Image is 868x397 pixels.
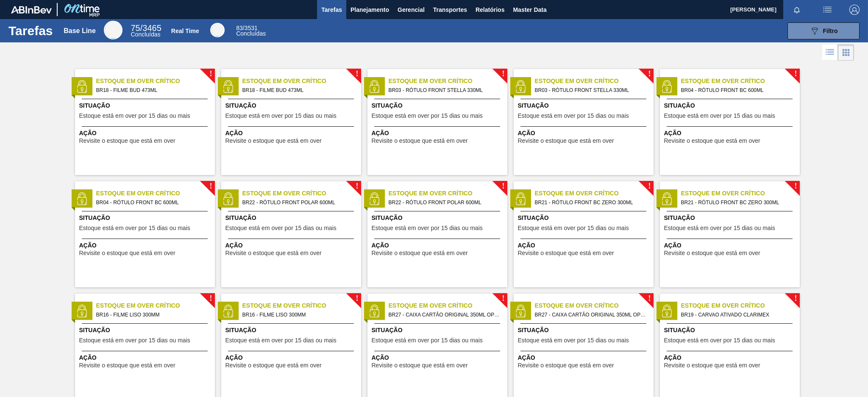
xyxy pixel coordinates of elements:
[664,337,775,344] span: Estoque está em over por 15 dias ou mais
[321,5,342,15] span: Tarefas
[225,362,322,369] span: Revisite o estoque que está em over
[372,129,505,138] span: Ação
[75,80,88,93] img: status
[79,337,190,344] span: Estoque está em over por 15 dias ou mais
[787,22,860,39] button: Filtro
[535,77,654,86] span: Estoque em Over Crítico
[79,138,175,144] span: Revisite o estoque que está em over
[664,214,798,222] span: Situação
[535,198,647,207] span: BR21 - RÓTULO FRONT BC ZERO 300ML
[535,86,647,95] span: BR03 - RÓTULO FRONT STELLA 330ML
[648,295,651,302] span: !
[64,27,96,35] div: Base Line
[372,225,483,231] span: Estoque está em over por 15 dias ou mais
[535,189,654,198] span: Estoque em Over Crítico
[356,71,358,77] span: !
[225,101,359,110] span: Situação
[222,80,234,93] img: status
[518,353,651,362] span: Ação
[79,101,213,110] span: Situação
[225,353,359,362] span: Ação
[518,113,629,119] span: Estoque está em over por 15 dias ou mais
[79,362,175,369] span: Revisite o estoque que está em over
[648,183,651,189] span: !
[681,86,793,95] span: BR04 - RÓTULO FRONT BC 600ML
[518,250,614,256] span: Revisite o estoque que está em over
[476,5,504,15] span: Relatórios
[389,77,507,86] span: Estoque em Over Crítico
[518,241,651,250] span: Ação
[131,25,161,37] div: Base Line
[96,301,215,310] span: Estoque em Over Crítico
[398,5,425,15] span: Gerencial
[96,189,215,198] span: Estoque em Over Crítico
[664,326,798,335] span: Situação
[823,28,838,34] span: Filtro
[433,5,467,15] span: Transportes
[389,198,501,207] span: BR22 - RÓTULO FRONT POLAR 600ML
[794,71,797,77] span: !
[518,101,651,110] span: Situação
[225,214,359,222] span: Situação
[514,80,527,93] img: status
[79,241,213,250] span: Ação
[79,250,175,256] span: Revisite o estoque que está em over
[209,183,212,189] span: !
[681,189,800,198] span: Estoque em Over Crítico
[11,6,52,14] img: TNhmsLtSVTkK8tSr43FrP2fwEKptu5GPRR3wAAAABJRU5ErkJggg==
[75,192,88,205] img: status
[664,101,798,110] span: Situação
[664,241,798,250] span: Ação
[372,250,468,256] span: Revisite o estoque que está em over
[96,310,208,319] span: BR16 - FILME LISO 300MM
[389,86,501,95] span: BR03 - RÓTULO FRONT STELLA 330ML
[849,5,860,15] img: Logout
[225,138,322,144] span: Revisite o estoque que está em over
[222,305,234,317] img: status
[372,101,505,110] span: Situação
[518,138,614,144] span: Revisite o estoque que está em over
[242,198,354,207] span: BR22 - RÓTULO FRONT POLAR 600ML
[660,80,673,93] img: status
[225,337,337,344] span: Estoque está em over por 15 dias ou mais
[225,113,337,119] span: Estoque está em over por 15 dias ou mais
[356,183,358,189] span: !
[236,25,266,36] div: Real Time
[502,295,504,302] span: !
[518,337,629,344] span: Estoque está em over por 15 dias ou mais
[79,225,190,231] span: Estoque está em over por 15 dias ou mais
[96,77,215,86] span: Estoque em Over Crítico
[368,80,381,93] img: status
[389,189,507,198] span: Estoque em Over Crítico
[681,77,800,86] span: Estoque em Over Crítico
[838,44,854,61] div: Visão em Cards
[535,310,647,319] span: BR27 - CAIXA CARTÃO ORIGINAL 350ML OPEN CORNER
[131,31,161,38] span: Concluídas
[514,305,527,317] img: status
[660,305,673,317] img: status
[79,326,213,335] span: Situação
[242,86,354,95] span: BR18 - FILME BUD 473ML
[209,295,212,302] span: !
[514,192,527,205] img: status
[225,225,337,231] span: Estoque está em over por 15 dias ou mais
[368,192,381,205] img: status
[236,25,243,31] span: 83
[648,71,651,77] span: !
[794,183,797,189] span: !
[242,301,361,310] span: Estoque em Over Crítico
[502,71,504,77] span: !
[389,310,501,319] span: BR27 - CAIXA CARTÃO ORIGINAL 350ML OPEN CORNER
[351,5,389,15] span: Planejamento
[681,198,793,207] span: BR21 - RÓTULO FRONT BC ZERO 300ML
[372,362,468,369] span: Revisite o estoque que está em over
[518,214,651,222] span: Situação
[372,138,468,144] span: Revisite o estoque que está em over
[79,353,213,362] span: Ação
[8,26,53,36] h1: Tarefas
[664,250,760,256] span: Revisite o estoque que está em over
[104,21,122,39] div: Base Line
[783,4,810,16] button: Notificações
[518,362,614,369] span: Revisite o estoque que está em over
[79,129,213,138] span: Ação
